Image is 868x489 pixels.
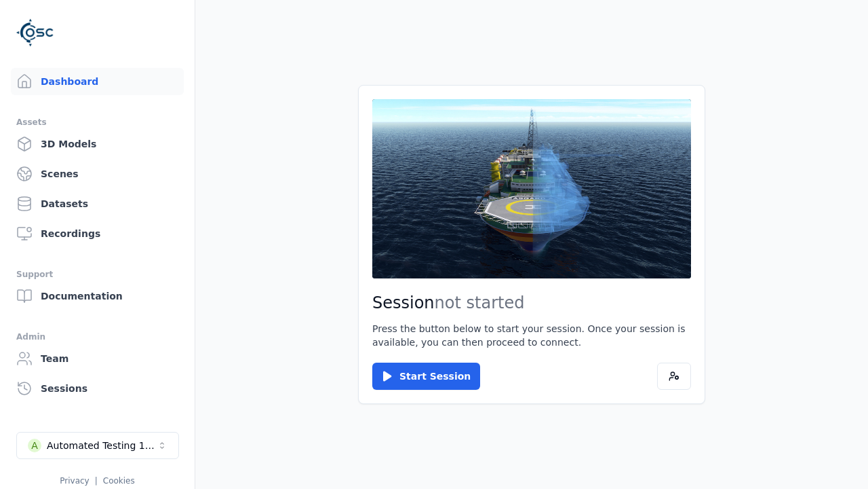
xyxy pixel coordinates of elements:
img: Logo [16,14,54,52]
a: Privacy [60,476,89,486]
button: Select a workspace [16,432,179,459]
a: 3D Models [11,130,184,158]
div: Automated Testing 1 - Playwright [47,439,157,452]
button: Start Session [372,363,480,390]
div: A [28,439,41,452]
a: Recordings [11,220,184,247]
p: Press the button below to start your session. Once your session is available, you can then procee... [372,322,691,349]
a: Cookies [103,476,135,486]
div: Assets [16,114,178,130]
a: Documentation [11,283,184,310]
a: Team [11,345,184,372]
a: Scenes [11,160,184,187]
a: Sessions [11,375,184,402]
a: Datasets [11,190,184,217]
div: Support [16,266,178,283]
span: | [95,476,98,486]
span: not started [435,293,525,312]
a: Dashboard [11,68,184,95]
h2: Session [372,292,691,314]
div: Admin [16,329,178,345]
